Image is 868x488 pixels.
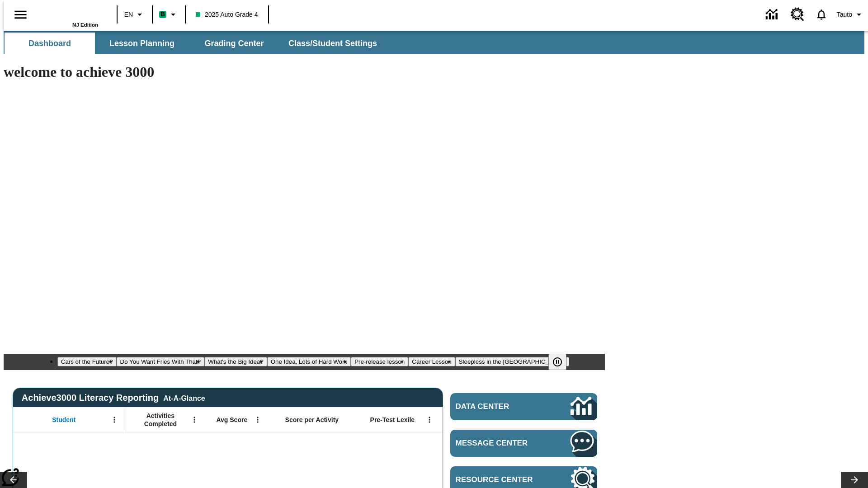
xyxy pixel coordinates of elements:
[456,475,543,484] span: Resource Center
[370,416,415,424] span: Pre-Test Lexile
[281,33,384,54] button: Class/Student Settings
[833,6,868,23] button: Profile/Settings
[4,33,385,54] div: SubNavbar
[52,416,75,424] span: Student
[189,33,279,54] button: Grading Center
[251,413,264,427] button: Open Menu
[548,354,566,370] button: Pause
[4,64,605,80] h1: welcome to achieve 3000
[109,38,175,49] span: Lesson Planning
[408,357,455,366] button: Slide 6 Career Lesson
[285,416,339,424] span: Score per Activity
[456,439,543,448] span: Message Center
[7,1,34,28] button: Open side menu
[108,413,121,427] button: Open Menu
[28,38,71,49] span: Dashboard
[156,6,182,23] button: Boost Class color is mint green. Change class color
[39,3,98,28] div: Home
[423,413,436,427] button: Open Menu
[267,357,351,366] button: Slide 4 One Idea, Lots of Hard Work
[39,4,98,22] a: Home
[117,357,205,366] button: Slide 2 Do You Want Fries With That?
[204,38,264,49] span: Grading Center
[163,393,205,403] div: At-A-Glance
[450,430,597,457] a: Message Center
[841,472,868,488] button: Lesson carousel, Next
[456,402,540,411] span: Data Center
[837,10,852,19] span: Tauto
[188,413,201,427] button: Open Menu
[5,33,95,54] button: Dashboard
[124,10,133,19] span: EN
[450,393,597,420] a: Data Center
[288,38,377,49] span: Class/Student Settings
[548,354,576,370] div: Pause
[57,357,117,366] button: Slide 1 Cars of the Future?
[196,10,258,19] span: 2025 Auto Grade 4
[351,357,408,366] button: Slide 5 Pre-release lesson
[4,31,864,54] div: SubNavbar
[810,3,833,26] a: Notifications
[785,2,810,27] a: Resource Center, Will open in new tab
[22,393,205,403] span: Achieve3000 Literacy Reporting
[204,357,267,366] button: Slide 3 What's the Big Idea?
[760,2,785,27] a: Data Center
[72,22,98,28] span: NJ Edition
[216,416,247,424] span: Avg Score
[131,412,190,428] span: Activities Completed
[455,357,570,366] button: Slide 7 Sleepless in the Animal Kingdom
[120,6,149,23] button: Language: EN, Select a language
[160,9,165,20] span: B
[97,33,187,54] button: Lesson Planning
